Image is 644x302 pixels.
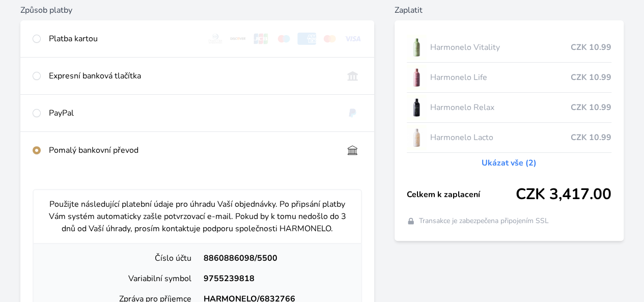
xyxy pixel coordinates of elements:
[430,101,571,114] span: Harmonelo Relax
[407,188,516,201] span: Celkem k zaplacení
[516,185,611,204] span: CZK 3,417.00
[571,71,611,84] span: CZK 10.99
[42,198,353,235] p: Použijte následující platební údaje pro úhradu Vaší objednávky. Po připsání platby Vám systém aut...
[571,131,611,144] span: CZK 10.99
[49,33,198,45] div: Platba kartou
[430,71,571,84] span: Harmonelo Life
[343,144,362,156] img: bankTransfer_IBAN.svg
[419,216,549,226] span: Transakce je zabezpečena připojením SSL
[198,272,353,285] div: 9755239818
[42,252,198,264] div: Číslo účtu
[407,125,426,150] img: CLEAN_LACTO_se_stinem_x-hi-lo.jpg
[343,33,362,45] img: visa.svg
[395,4,624,16] h6: Zaplatit
[482,157,537,169] a: Ukázat vše (2)
[407,35,426,60] img: CLEAN_VITALITY_se_stinem_x-lo.jpg
[571,41,611,53] span: CZK 10.99
[49,107,335,119] div: PayPal
[430,41,571,53] span: Harmonelo Vitality
[206,33,225,45] img: diners.svg
[571,101,611,114] span: CZK 10.99
[251,33,270,45] img: jcb.svg
[297,33,316,45] img: amex.svg
[407,95,426,120] img: CLEAN_RELAX_se_stinem_x-lo.jpg
[49,144,335,156] div: Pomalý bankovní převod
[229,33,247,45] img: discover.svg
[42,272,198,285] div: Variabilní symbol
[20,4,374,16] h6: Způsob platby
[343,107,362,119] img: paypal.svg
[430,131,571,144] span: Harmonelo Lacto
[274,33,293,45] img: maestro.svg
[407,65,426,90] img: CLEAN_LIFE_se_stinem_x-lo.jpg
[198,252,353,264] div: 8860886098/5500
[343,70,362,82] img: onlineBanking_CZ.svg
[49,70,335,82] div: Expresní banková tlačítka
[320,33,339,45] img: mc.svg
